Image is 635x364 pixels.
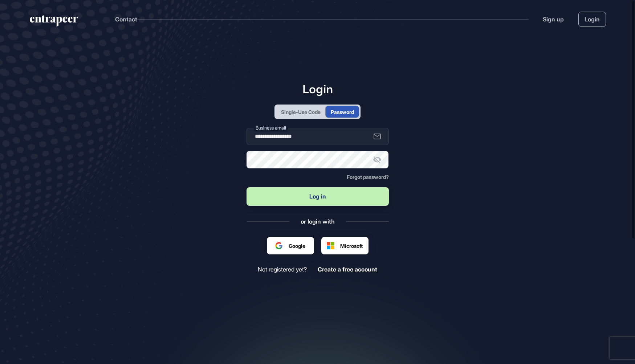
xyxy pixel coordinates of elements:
a: entrapeer-logo [29,15,79,29]
div: Single-Use Code [281,108,321,116]
div: or login with [301,217,335,225]
div: Password [331,108,354,116]
h1: Login [247,82,389,96]
a: Forgot password? [347,174,389,180]
a: Login [578,12,606,27]
span: Not registered yet? [258,266,307,273]
span: Microsoft [340,242,363,250]
button: Log in [247,187,389,206]
a: Create a free account [318,266,377,273]
a: Sign up [543,15,564,24]
button: Contact [115,15,137,24]
label: Business email [254,124,288,132]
